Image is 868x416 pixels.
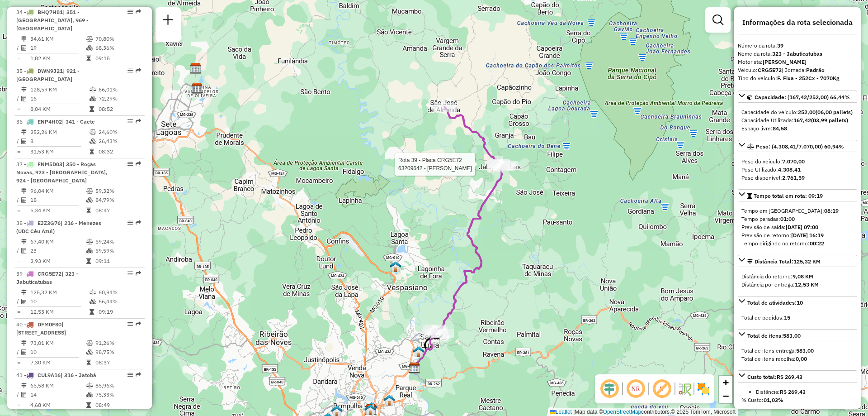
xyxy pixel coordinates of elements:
[16,206,21,215] td: =
[30,358,86,367] td: 7,30 KM
[784,314,790,321] strong: 15
[21,299,27,304] i: Total de Atividades
[21,139,27,144] i: Total de Atividades
[16,401,21,410] td: =
[16,270,78,285] span: 39 -
[98,85,141,94] td: 66,01%
[754,192,823,199] span: Tempo total em rota: 09:19
[738,370,857,383] a: Custo total:R$ 269,43
[738,255,857,267] a: Distância Total:125,32 KM
[783,332,801,339] strong: 583,00
[30,105,89,114] td: 8,04 KM
[86,258,91,264] i: Tempo total em rota
[409,362,420,374] img: CDD Santa Luzia
[793,117,811,124] strong: 167,42
[21,392,27,397] i: Total de Atividades
[86,340,93,346] i: % de utilização do peso
[677,382,692,396] img: Fluxo de ruas
[741,174,854,182] div: Peso disponível:
[786,224,818,230] strong: [DATE] 07:00
[30,85,89,94] td: 128,59 KM
[38,372,61,378] span: CUL9A16
[625,378,646,400] span: Ocultar NR
[651,378,673,400] span: Exibir rótulo
[16,118,95,125] span: 36 -
[30,206,86,215] td: 5,34 KM
[136,119,141,124] em: Rota exportada
[191,82,203,94] img: CDD Sete Lagoas
[772,50,822,57] strong: 323 - Jabuticatubas
[30,339,86,348] td: 73,01 KM
[16,105,21,114] td: =
[95,401,141,410] td: 08:49
[86,402,91,408] i: Tempo total em rota
[98,105,141,114] td: 08:52
[95,237,141,246] td: 59,24%
[782,174,805,181] strong: 2.761,59
[136,372,141,378] em: Rota exportada
[756,143,844,150] span: Peso: (4.308,41/7.070,00) 60,94%
[136,271,141,276] em: Rota exportada
[90,299,96,304] i: % de utilização da cubagem
[723,390,729,402] span: −
[98,94,141,103] td: 72,29%
[38,9,63,15] span: BHQ7H81
[16,257,21,266] td: =
[90,149,94,154] i: Tempo total em rota
[780,388,806,395] strong: R$ 269,43
[98,147,141,156] td: 08:32
[16,196,21,205] td: /
[90,139,96,144] i: % de utilização da cubagem
[127,68,133,73] em: Opções
[30,401,86,410] td: 4,68 KM
[30,147,89,156] td: 31,53 KM
[127,321,133,327] em: Opções
[95,257,141,266] td: 09:11
[21,36,27,42] i: Distância Total
[30,297,89,306] td: 10
[21,248,27,253] i: Total de Atividades
[21,197,27,203] i: Total de Atividades
[16,54,21,63] td: =
[747,299,803,306] span: Total de atividades:
[30,390,86,399] td: 14
[21,239,27,244] i: Distância Total
[16,9,89,32] span: 34 -
[738,329,857,341] a: Total de itens:583,00
[21,383,27,388] i: Distância Total
[16,358,21,367] td: =
[38,161,62,167] span: FNM5D03
[127,220,133,225] em: Opções
[796,355,807,362] strong: 0,00
[16,348,21,357] td: /
[741,273,854,281] div: Distância do retorno:
[95,186,141,196] td: 59,32%
[95,34,141,43] td: 70,80%
[741,215,854,223] div: Tempo paradas:
[811,117,848,124] strong: (03,99 pallets)
[21,349,27,355] i: Total de Atividades
[30,307,89,316] td: 12,53 KM
[550,409,572,415] a: Leaflet
[136,321,141,327] em: Rota exportada
[30,237,86,246] td: 67,40 KM
[782,158,805,165] strong: 7.070,00
[782,67,825,73] span: | Jornada:
[136,220,141,225] em: Rota exportada
[16,246,21,255] td: /
[86,360,91,365] i: Tempo total em rota
[738,74,857,82] div: Tipo do veículo:
[738,58,857,66] div: Motorista:
[21,129,27,135] i: Distância Total
[778,166,801,173] strong: 4.308,41
[738,189,857,201] a: Tempo total em rota: 09:19
[127,372,133,378] em: Opções
[30,34,86,43] td: 34,61 KM
[30,137,89,146] td: 8
[95,246,141,255] td: 59,59%
[90,290,96,295] i: % de utilização do peso
[86,239,93,244] i: % de utilização do peso
[95,196,141,205] td: 84,79%
[95,390,141,399] td: 75,33%
[366,402,377,413] img: Simulação- STA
